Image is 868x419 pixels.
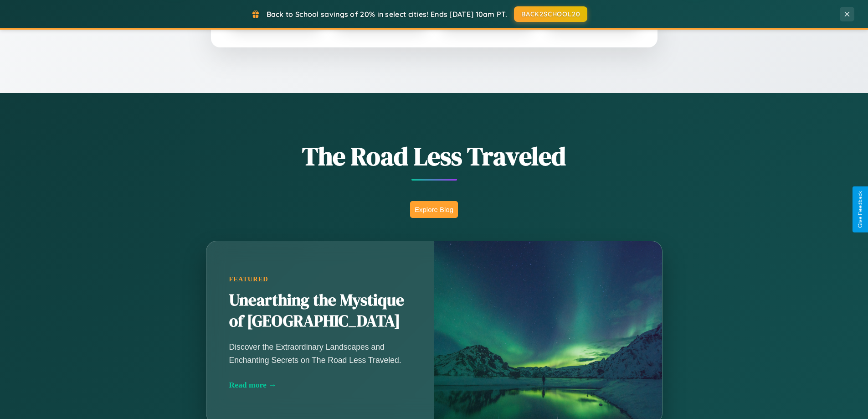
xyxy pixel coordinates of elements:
[229,380,411,390] div: Read more →
[267,10,507,19] span: Back to School savings of 20% in select cities! Ends [DATE] 10am PT.
[161,139,708,174] h1: The Road Less Traveled
[229,275,411,283] div: Featured
[410,201,458,218] button: Explore Blog
[514,6,587,22] button: BACK2SCHOOL20
[857,191,863,228] div: Give Feedback
[229,341,411,366] p: Discover the Extraordinary Landscapes and Enchanting Secrets on The Road Less Traveled.
[229,290,411,332] h2: Unearthing the Mystique of [GEOGRAPHIC_DATA]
